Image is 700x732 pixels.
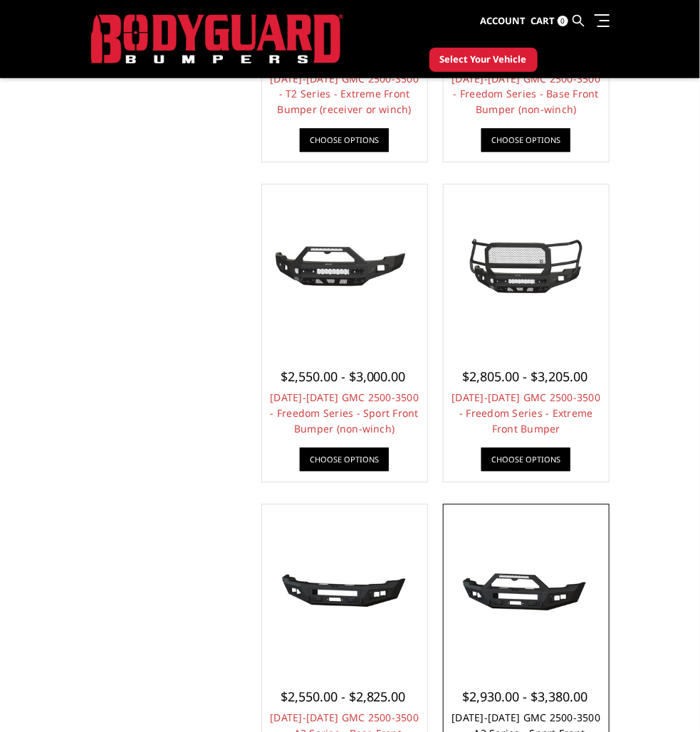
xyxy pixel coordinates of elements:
a: 2024-2025 GMC 2500-3500 - Freedom Series - Sport Front Bumper (non-winch) 2024-2025 GMC 2500-3500... [266,189,424,346]
img: BODYGUARD BUMPERS [91,14,343,64]
a: Cart 0 [531,2,568,41]
img: 2024-2025 GMC 2500-3500 - A2 Series - Sport Front Bumper (winch mount) [447,551,605,625]
span: $2,550.00 - $2,825.00 [281,689,406,706]
a: 2024-2025 GMC 2500-3500 - A2 Series - Sport Front Bumper (winch mount) 2024-2025 GMC 2500-3500 - ... [447,509,605,667]
span: $2,930.00 - $3,380.00 [462,689,587,706]
a: Account [481,2,526,41]
span: $2,550.00 - $3,000.00 [281,368,406,386]
img: 2024-2025 GMC 2500-3500 - Freedom Series - Extreme Front Bumper [447,230,605,304]
a: [DATE]-[DATE] GMC 2500-3500 - Freedom Series - Base Front Bumper (non-winch) [452,72,601,117]
a: Choose Options [300,448,389,472]
a: 2024-2025 GMC 2500-3500 - A2 Series - Base Front Bumper (winch mount) 2024-2025 GMC 2500-3500 - A... [266,509,424,667]
button: Select Your Vehicle [429,48,538,72]
a: Choose Options [481,129,570,152]
span: Account [481,14,526,27]
img: 2024-2025 GMC 2500-3500 - A2 Series - Base Front Bumper (winch mount) [266,551,424,625]
a: Choose Options [481,448,570,472]
img: 2024-2025 GMC 2500-3500 - Freedom Series - Sport Front Bumper (non-winch) [266,230,424,304]
a: [DATE]-[DATE] GMC 2500-3500 - T2 Series - Extreme Front Bumper (receiver or winch) [270,72,419,117]
span: 0 [558,16,568,26]
a: [DATE]-[DATE] GMC 2500-3500 - Freedom Series - Extreme Front Bumper [452,391,601,436]
a: [DATE]-[DATE] GMC 2500-3500 - Freedom Series - Sport Front Bumper (non-winch) [270,391,419,436]
span: $2,805.00 - $3,205.00 [462,368,587,386]
a: 2024-2025 GMC 2500-3500 - Freedom Series - Extreme Front Bumper 2024-2025 GMC 2500-3500 - Freedom... [447,189,605,346]
a: Choose Options [300,129,389,152]
span: Cart [531,14,555,27]
span: Select Your Vehicle [440,53,527,67]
